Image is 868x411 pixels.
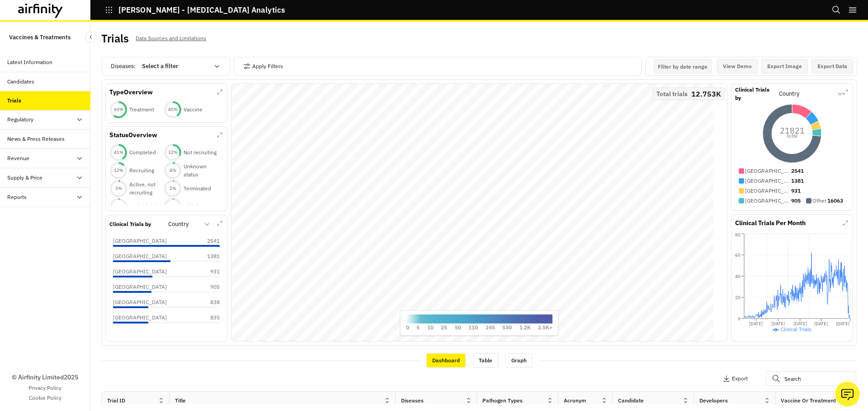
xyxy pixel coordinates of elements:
[761,59,808,74] button: Export Image
[109,185,127,192] div: 3 %
[502,323,512,332] p: 530
[735,86,776,102] p: Clinical Trials by
[129,166,154,175] p: Recruiting
[184,148,217,157] p: Not recruiting
[455,323,461,332] p: 50
[745,187,790,195] p: [GEOGRAPHIC_DATA]
[129,148,156,157] p: Completed
[101,32,128,45] h2: Trials
[401,397,424,405] div: Diseases
[505,353,533,368] div: Graph
[814,321,828,327] tspan: [DATE]
[164,149,182,156] div: 32 %
[787,132,797,139] tspan: total
[197,252,220,260] p: 1381
[12,373,78,382] p: © Airfinity Limited 2025
[7,78,34,86] div: Candidates
[7,193,27,201] div: Reports
[791,167,804,175] p: 2541
[109,149,127,156] div: 41 %
[231,84,713,341] canvas: Map
[658,63,708,70] p: Filter by date range
[745,177,790,185] p: [GEOGRAPHIC_DATA]
[791,197,801,205] p: 905
[109,167,127,174] div: 12 %
[197,237,220,245] p: 2541
[519,323,531,332] p: 1.2K
[406,323,409,332] p: 0
[473,353,498,368] div: Table
[164,185,182,192] div: 2 %
[85,31,97,43] button: Close Sidebar
[832,2,841,18] button: Search
[113,314,167,322] p: [GEOGRAPHIC_DATA]
[427,323,434,332] p: 10
[745,197,790,205] p: [GEOGRAPHIC_DATA]
[654,59,712,74] button: Interact with the calendar and add the check-in date for your trip.
[780,125,805,136] tspan: 21821
[835,382,860,406] button: Ask our analysts
[184,162,218,179] p: Unknown status
[441,323,447,332] p: 25
[738,316,741,322] tspan: 0
[164,167,182,174] div: 4 %
[113,268,167,276] p: [GEOGRAPHIC_DATA]
[243,59,283,74] button: Apply Filters
[468,323,478,332] p: 110
[771,321,785,327] tspan: [DATE]
[791,177,804,185] p: 1381
[723,371,748,386] button: Export
[735,232,741,238] tspan: 80
[564,397,586,405] div: Acronym
[656,91,688,97] p: Total trials
[482,397,523,405] div: Pathogen Types
[812,197,826,205] p: Other
[28,384,61,392] a: Privacy Policy
[7,135,65,143] div: News & Press Releases
[749,321,763,327] tspan: [DATE]
[691,91,721,97] p: 12.753K
[109,106,127,113] div: 60 %
[197,283,220,291] p: 905
[7,97,21,105] div: Trials
[129,106,154,114] p: Treatment
[113,283,167,291] p: [GEOGRAPHIC_DATA]
[793,321,807,327] tspan: [DATE]
[197,314,220,322] p: 835
[7,174,42,182] div: Supply & Price
[781,397,836,405] div: Vaccine or Treatment
[735,295,741,300] tspan: 20
[766,371,856,386] input: Search
[175,397,186,405] div: Title
[184,185,211,193] p: Terminated
[129,180,164,197] p: Active, not recruiting
[164,203,182,210] div: 2 %
[7,154,29,162] div: Revenue
[118,6,285,14] p: [PERSON_NAME] - [MEDICAL_DATA] Analytics
[107,397,125,405] div: Trial ID
[791,187,801,195] p: 931
[781,326,811,332] span: Clinical Trials
[197,298,220,306] p: 838
[7,115,33,124] div: Regulatory
[538,323,552,332] p: 2.5K+
[486,323,495,332] p: 245
[109,130,157,140] p: Status Overview
[836,321,849,327] tspan: [DATE]
[113,237,167,245] p: [GEOGRAPHIC_DATA]
[184,203,210,211] p: Withdrawn
[735,218,806,228] p: Clinical Trials Per Month
[735,252,741,258] tspan: 60
[827,197,843,205] p: 16063
[9,29,71,46] p: Vaccines & Treatments
[426,353,466,368] div: Dashboard
[29,394,61,402] a: Cookie Policy
[136,33,206,43] p: Data Sources and Limitations
[105,2,285,18] button: [PERSON_NAME] - [MEDICAL_DATA] Analytics
[717,59,758,74] button: View Demo
[109,220,151,228] p: Clinical Trials by
[7,58,52,66] div: Latest Information
[618,397,644,405] div: Candidate
[699,397,728,405] div: Developers
[111,59,226,74] div: Diseases :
